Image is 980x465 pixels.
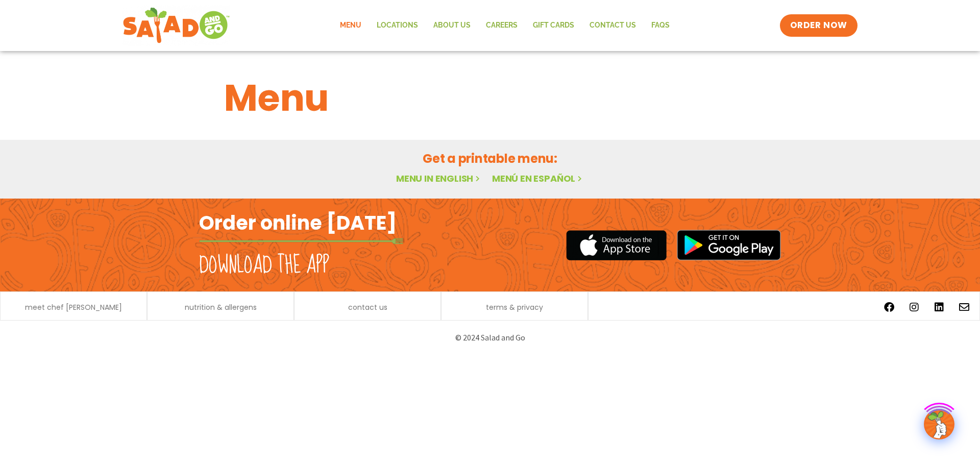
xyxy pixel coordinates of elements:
a: contact us [348,304,387,311]
a: Menú en español [492,172,584,185]
img: new-SAG-logo-768×292 [122,5,230,46]
a: meet chef [PERSON_NAME] [25,304,122,311]
h2: Download the app [199,251,329,280]
a: terms & privacy [486,304,543,311]
h2: Get a printable menu: [224,150,756,167]
a: Menu in English [396,172,482,185]
h2: Order online [DATE] [199,210,397,235]
a: Careers [478,14,525,37]
a: About Us [426,14,478,37]
h1: Menu [224,70,756,126]
p: © 2024 Salad and Go [204,331,776,345]
a: GIFT CARDS [525,14,582,37]
img: appstore [566,229,667,262]
a: FAQs [644,14,677,37]
nav: Menu [332,14,677,37]
a: ORDER NOW [780,14,857,37]
a: Contact Us [582,14,644,37]
img: google_play [677,230,781,260]
img: fork [199,238,403,244]
a: nutrition & allergens [185,304,257,311]
span: ORDER NOW [790,19,847,32]
a: Menu [332,14,369,37]
a: Locations [369,14,426,37]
